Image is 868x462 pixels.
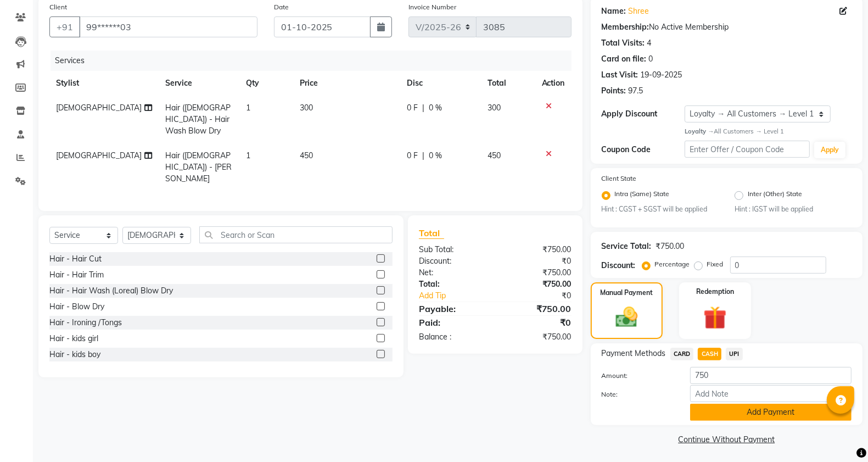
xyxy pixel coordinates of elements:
[411,331,495,343] div: Balance :
[495,244,580,255] div: ₹750.00
[602,174,637,183] label: Client State
[615,189,670,202] label: Intra (Same) State
[602,69,639,81] div: Last Visit:
[49,285,173,297] div: Hair - Hair Wash (Loreal) Blow Dry
[199,226,393,243] input: Search or Scan
[602,108,685,120] div: Apply Discount
[602,144,685,155] div: Coupon Code
[629,5,649,17] a: Shree
[602,5,626,17] div: Name:
[407,102,418,114] span: 0 F
[56,151,142,160] span: [DEMOGRAPHIC_DATA]
[300,151,313,160] span: 450
[656,241,685,252] div: ₹750.00
[602,204,719,214] small: Hint : CGST + SGST will be applied
[690,404,852,421] button: Add Payment
[602,85,626,97] div: Points:
[49,333,98,344] div: Hair - kids girl
[49,301,104,313] div: Hair - Blow Dry
[49,349,100,360] div: Hair - kids boy
[79,16,257,37] input: Search by Name/Mobile/Email/Code
[696,303,733,332] img: _gift.svg
[814,142,845,158] button: Apply
[49,269,104,281] div: Hair - Hair Trim
[246,151,250,160] span: 1
[411,255,495,267] div: Discount:
[495,267,580,279] div: ₹750.00
[735,204,852,214] small: Hint : IGST will be applied
[481,71,535,96] th: Total
[411,316,495,329] div: Paid:
[726,348,743,360] span: UPI
[239,71,293,96] th: Qty
[49,317,122,329] div: Hair - Ironing /Tongs
[495,331,580,343] div: ₹750.00
[696,287,734,297] label: Redemption
[422,150,424,162] span: |
[593,434,860,446] a: Continue Without Payment
[165,103,231,136] span: Hair ([DEMOGRAPHIC_DATA]) - Hair Wash Blow Dry
[698,348,721,360] span: CASH
[429,150,442,162] span: 0 %
[56,103,142,113] span: [DEMOGRAPHIC_DATA]
[602,348,666,359] span: Payment Methods
[649,53,653,65] div: 0
[602,21,852,33] div: No Active Membership
[400,71,481,96] th: Disc
[49,2,67,12] label: Client
[274,2,289,12] label: Date
[495,316,580,329] div: ₹0
[495,302,580,315] div: ₹750.00
[300,103,313,113] span: 300
[422,102,424,114] span: |
[609,304,645,330] img: _cash.svg
[535,71,572,96] th: Action
[488,151,501,160] span: 450
[690,385,852,402] input: Add Note
[707,259,724,269] label: Fixed
[159,71,239,96] th: Service
[685,141,810,158] input: Enter Offer / Coupon Code
[411,279,495,290] div: Total:
[488,103,501,113] span: 300
[49,16,80,37] button: +91
[419,227,444,239] span: Total
[51,51,580,71] div: Services
[294,71,401,96] th: Price
[593,389,682,399] label: Note:
[495,279,580,290] div: ₹750.00
[641,69,682,81] div: 19-09-2025
[495,255,580,267] div: ₹0
[411,244,495,255] div: Sub Total:
[602,37,645,49] div: Total Visits:
[748,189,802,202] label: Inter (Other) State
[602,260,636,271] div: Discount:
[685,127,714,135] strong: Loyalty →
[407,150,418,162] span: 0 F
[602,241,652,252] div: Service Total:
[602,21,649,33] div: Membership:
[411,302,495,315] div: Payable:
[408,2,456,12] label: Invoice Number
[670,348,694,360] span: CARD
[49,71,159,96] th: Stylist
[602,53,647,65] div: Card on file:
[629,85,643,97] div: 97.5
[411,290,509,302] a: Add Tip
[49,253,102,265] div: Hair - Hair Cut
[429,102,442,114] span: 0 %
[165,151,232,183] span: Hair ([DEMOGRAPHIC_DATA]) - [PERSON_NAME]
[690,367,852,384] input: Amount
[246,103,250,113] span: 1
[509,290,580,302] div: ₹0
[411,267,495,279] div: Net:
[600,288,653,298] label: Manual Payment
[593,371,682,381] label: Amount:
[655,259,690,269] label: Percentage
[685,127,852,136] div: All Customers → Level 1
[647,37,652,49] div: 4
